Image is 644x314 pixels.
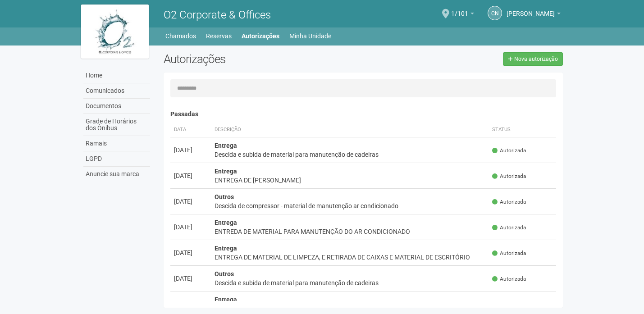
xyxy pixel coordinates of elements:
div: Descida e subida de material para manutenção de cadeiras [215,278,485,287]
div: ENTREDA DE MATERIAL PARA MANUTENÇÃO DO AR CONDICIONADO [215,227,485,236]
span: 1/101 [451,1,468,17]
span: Autorizada [492,301,526,309]
strong: Entrega [215,245,237,252]
a: Reservas [206,30,232,42]
th: Data [170,123,211,137]
h4: Passadas [170,111,557,118]
img: logo.jpg [81,5,149,59]
a: Nova autorização [503,52,563,66]
span: O2 Corporate & Offices [164,9,271,21]
a: Minha Unidade [289,30,331,42]
a: [PERSON_NAME] [507,11,561,18]
span: Autorizada [492,250,526,257]
div: ENTREGA DE MATERIAL DE LIMPEZA, E RETIRADA DE CAIXAS E MATERIAL DE ESCRITÓRIO [215,253,485,262]
a: Ramais [83,136,150,151]
div: ENTREGA DE [PERSON_NAME] [215,176,485,185]
a: Autorizações [242,30,279,42]
span: CELIA NASCIMENTO [507,1,555,17]
a: CN [488,6,502,20]
strong: Entrega [215,296,237,303]
div: [DATE] [174,223,207,232]
span: Autorizada [492,198,526,206]
span: Autorizada [492,275,526,283]
div: [DATE] [174,171,207,180]
div: [DATE] [174,146,207,155]
strong: Entrega [215,142,237,149]
span: Autorizada [492,173,526,180]
div: [DATE] [174,197,207,206]
div: Descida e subida de material para manutenção de cadeiras [215,150,485,159]
a: 1/101 [451,11,474,18]
strong: Outros [215,270,234,278]
strong: Outros [215,193,234,200]
strong: Entrega [215,219,237,226]
a: Home [83,68,150,83]
div: Descida de compressor - material de manutenção ar condicionado [215,201,485,210]
span: Nova autorização [514,56,558,62]
a: Grade de Horários dos Ônibus [83,114,150,136]
strong: Entrega [215,168,237,175]
div: [DATE] [174,274,207,283]
a: Comunicados [83,83,150,99]
a: Anuncie sua marca [83,167,150,182]
a: Chamados [165,30,196,42]
th: Descrição [211,123,489,137]
h2: Autorizações [164,52,356,66]
a: Documentos [83,99,150,114]
a: LGPD [83,151,150,167]
span: Autorizada [492,147,526,155]
div: [DATE] [174,248,207,257]
div: [DATE] [174,300,207,309]
span: Autorizada [492,224,526,232]
th: Status [489,123,556,137]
